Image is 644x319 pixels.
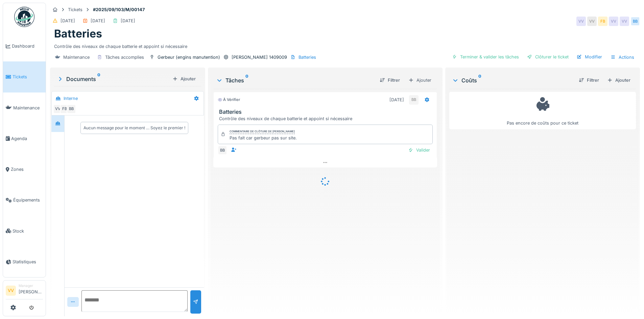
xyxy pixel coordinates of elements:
li: VV [6,286,16,296]
div: Ajouter [405,75,434,85]
div: Batteries [299,54,316,60]
a: VV Manager[PERSON_NAME] [6,283,43,299]
div: Commentaire de clôture de [PERSON_NAME] [230,129,295,134]
sup: 0 [245,76,248,84]
a: Équipements [3,185,46,215]
a: Stock [3,216,46,246]
div: Filtrer [576,76,602,85]
div: Maintenance [63,54,90,60]
div: Actions [607,52,637,62]
span: Équipements [13,197,43,203]
div: Interne [64,95,78,102]
div: FB [598,17,607,26]
div: VV [53,104,63,114]
sup: 0 [478,76,481,84]
div: [DATE] [121,18,135,24]
a: Dashboard [3,31,46,61]
div: Contrôle des niveaux de chaque batterie et appoint si nécessaire [54,41,636,50]
div: Valider [405,145,433,155]
h3: Batteries [219,109,434,115]
div: Tâches accomplies [105,54,144,60]
div: À vérifier [218,97,240,103]
span: Zones [11,166,43,172]
span: Statistiques [13,259,43,265]
div: [PERSON_NAME] 1409009 [232,54,287,60]
span: Dashboard [12,43,43,49]
div: Aucun message pour le moment … Soyez le premier ! [84,125,185,131]
span: Stock [13,228,43,234]
span: Agenda [11,135,43,142]
div: VV [609,17,618,26]
div: Gerbeur (engins manutention) [158,54,220,60]
div: Tickets [68,6,82,13]
div: BB [409,95,419,105]
img: Badge_color-CXgf-gQk.svg [14,7,34,27]
div: Contrôle des niveaux de chaque batterie et appoint si nécessaire [219,115,434,122]
div: Clôturer le ticket [524,52,571,61]
a: Statistiques [3,246,46,277]
div: VV [587,17,597,26]
div: Pas encore de coûts pour ce ticket [454,95,631,126]
div: Terminer & valider les tâches [449,52,522,61]
span: Tickets [13,74,43,80]
div: Filtrer [377,76,403,85]
sup: 0 [97,75,100,83]
div: BB [630,17,640,26]
a: Zones [3,154,46,185]
div: Tâches [216,76,374,84]
div: [DATE] [91,18,105,24]
div: Modifier [574,52,605,61]
div: VV [620,17,629,26]
a: Agenda [3,123,46,154]
div: Ajouter [170,74,198,83]
div: Coûts [452,76,573,84]
h1: Batteries [54,27,102,40]
strong: #2025/09/103/M/00147 [90,6,147,13]
div: Manager [19,283,43,288]
div: [DATE] [61,18,75,24]
div: Ajouter [604,76,633,85]
div: BB [218,145,227,155]
div: Documents [57,75,170,83]
div: BB [67,104,76,114]
span: Maintenance [13,105,43,111]
div: Pas fait car gerbeur pas sur site. [230,135,297,141]
div: FB [60,104,69,114]
li: [PERSON_NAME] [19,283,43,298]
a: Tickets [3,61,46,92]
div: VV [576,17,586,26]
div: [DATE] [389,97,404,103]
a: Maintenance [3,92,46,123]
